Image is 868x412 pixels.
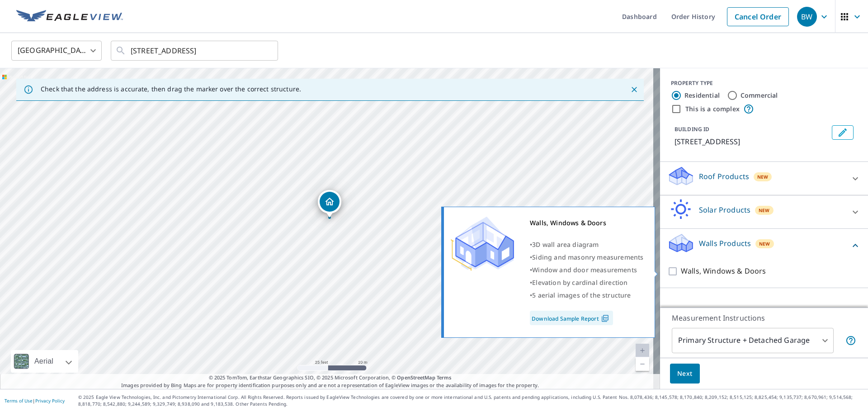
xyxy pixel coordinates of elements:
p: Walls, Windows & Doors [681,265,766,277]
p: Check that the address is accurate, then drag the marker over the correct structure. [41,85,301,93]
a: Privacy Policy [35,398,65,404]
div: BW [797,7,817,27]
a: Download Sample Report [530,311,613,325]
div: [GEOGRAPHIC_DATA] [11,38,102,63]
img: EV Logo [16,10,123,24]
div: Walls, Windows & Doors [530,217,643,229]
button: Close [628,84,640,95]
a: Cancel Order [727,7,789,26]
a: Current Level 20, Zoom Out [636,357,649,371]
p: [STREET_ADDRESS] [675,136,828,147]
span: Your report will include the primary structure and a detached garage if one exists. [845,335,856,346]
img: Pdf Icon [599,314,611,322]
div: Walls ProductsNew [667,232,861,258]
div: Solar ProductsNew [667,199,861,225]
a: Terms of Use [5,398,33,404]
a: Terms [437,374,452,381]
div: • [530,264,643,276]
span: New [757,173,769,180]
span: 3D wall area diagram [532,240,599,249]
input: Search by address or latitude-longitude [131,38,259,63]
div: Roof ProductsNew [667,166,861,191]
div: • [530,251,643,264]
div: Dropped pin, building 1, Residential property, 9416 Torecco Ct Fountain, CO 80817 [318,190,341,218]
div: Aerial [11,350,78,373]
span: Elevation by cardinal direction [532,278,627,287]
p: © 2025 Eagle View Technologies, Inc. and Pictometry International Corp. All Rights Reserved. Repo... [78,394,863,407]
a: Current Level 20, Zoom In Disabled [636,344,649,357]
button: Edit building 1 [832,125,854,140]
label: Commercial [741,91,778,100]
button: Next [670,364,700,384]
p: BUILDING ID [675,125,709,133]
span: Next [677,368,693,379]
label: Residential [684,91,720,100]
div: • [530,289,643,302]
span: New [759,207,770,214]
p: Roof Products [699,171,749,182]
p: | [5,398,65,403]
label: This is a complex [685,104,740,114]
div: • [530,238,643,251]
p: Measurement Instructions [672,313,856,323]
span: New [759,240,770,247]
div: PROPERTY TYPE [671,79,857,87]
div: • [530,276,643,289]
span: © 2025 TomTom, Earthstar Geographics SIO, © 2025 Microsoft Corporation, © [209,374,452,382]
span: Window and door measurements [532,265,637,274]
span: Siding and masonry measurements [532,253,643,261]
a: OpenStreetMap [397,374,435,381]
div: Aerial [32,350,56,373]
p: Solar Products [699,204,750,215]
img: Premium [451,217,514,271]
div: Primary Structure + Detached Garage [672,328,834,353]
span: 5 aerial images of the structure [532,291,631,299]
p: Walls Products [699,238,751,249]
